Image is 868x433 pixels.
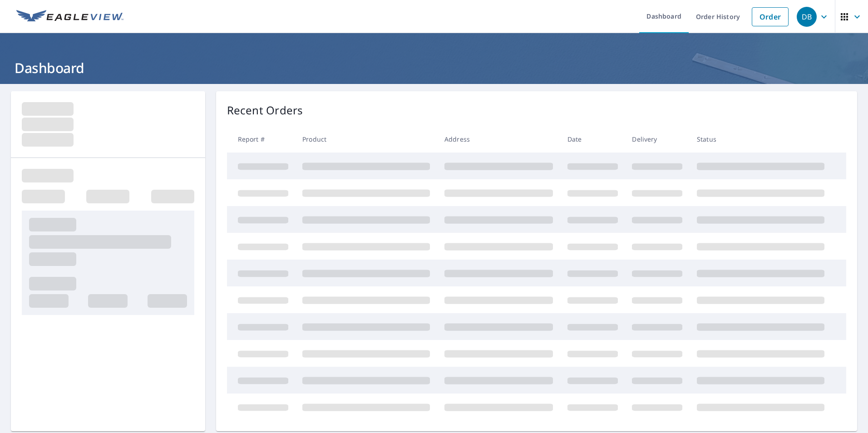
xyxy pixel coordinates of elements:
p: Recent Orders [227,102,303,118]
a: Order [752,7,789,26]
th: Address [437,126,560,153]
img: EV Logo [16,10,123,24]
h1: Dashboard [11,59,857,77]
th: Date [560,126,625,153]
div: DB [797,7,817,27]
th: Product [295,126,437,153]
th: Status [690,126,832,153]
th: Report # [227,126,296,153]
th: Delivery [625,126,690,153]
